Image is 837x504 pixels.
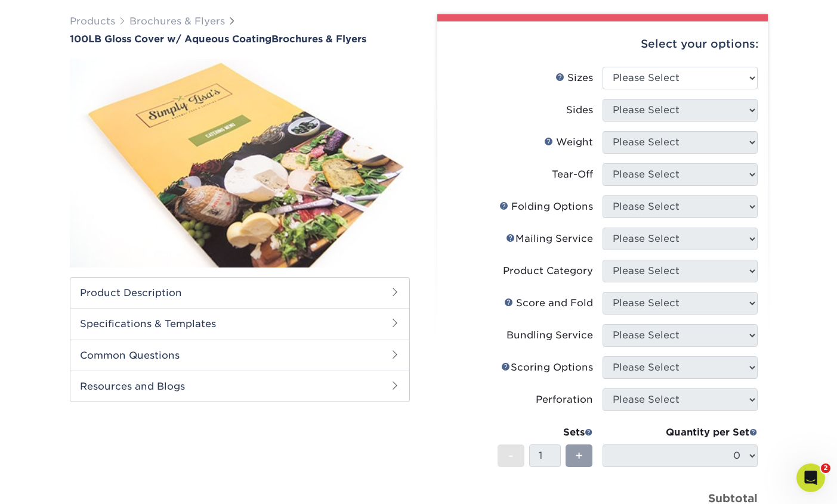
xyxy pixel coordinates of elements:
[603,425,758,440] div: Quantity per Set
[70,371,409,402] h2: Resources and Blogs
[552,167,593,182] div: Tear-Off
[70,46,410,281] img: 100LB Gloss Cover<br/>w/ Aqueous Coating 01
[70,340,409,371] h2: Common Questions
[70,33,410,45] a: 100LB Gloss Cover w/ Aqueous CoatingBrochures & Flyers
[70,308,409,339] h2: Specifications & Templates
[70,278,409,308] h2: Product Description
[566,103,593,117] div: Sides
[503,264,593,278] div: Product Category
[555,71,593,85] div: Sizes
[70,15,115,27] a: Products
[506,328,593,343] div: Bundling Service
[499,200,593,214] div: Folding Options
[506,232,593,246] div: Mailing Service
[796,463,825,492] iframe: Intercom live chat
[504,296,593,310] div: Score and Fold
[536,393,593,407] div: Perforation
[508,447,514,465] span: -
[447,21,758,67] div: Select your options:
[821,463,830,473] span: 2
[575,447,583,465] span: +
[498,425,593,440] div: Sets
[129,15,225,27] a: Brochures & Flyers
[544,135,593,150] div: Weight
[70,33,271,45] span: 100LB Gloss Cover w/ Aqueous Coating
[501,360,593,375] div: Scoring Options
[70,33,410,45] h1: Brochures & Flyers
